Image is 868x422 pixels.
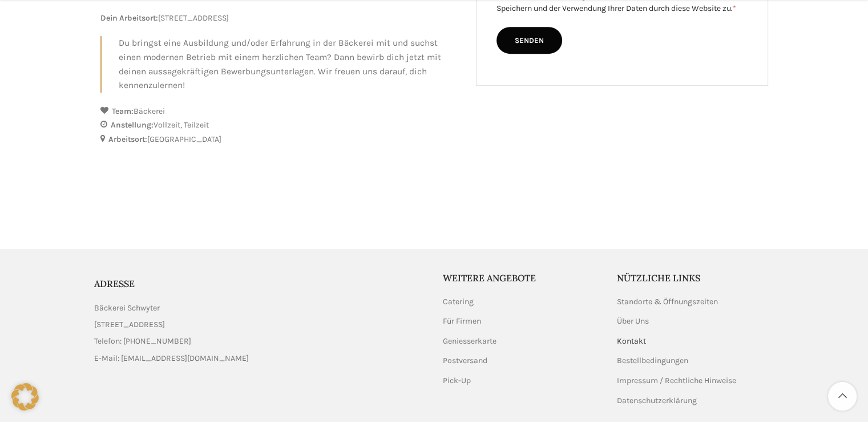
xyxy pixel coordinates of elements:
[617,272,774,284] h5: Nützliche Links
[112,106,134,116] strong: Team:
[100,12,459,25] p: [STREET_ADDRESS]
[617,316,650,327] a: Über Uns
[617,375,737,387] a: Impressum / Rechtliche Hinweise
[443,375,472,387] a: Pick-Up
[100,13,158,23] strong: Dein Arbeitsort:
[154,120,184,130] span: Vollzeit
[443,296,475,308] a: Catering
[94,302,160,314] span: Bäckerei Schwyter
[617,355,689,367] a: Bestellbedingungen
[134,106,165,116] span: Bäckerei
[443,316,482,327] a: Für Firmen
[94,352,249,365] span: E-Mail: [EMAIL_ADDRESS][DOMAIN_NAME]
[443,272,600,284] h5: Weitere Angebote
[111,120,154,130] strong: Anstellung:
[108,134,147,144] strong: Arbeitsort:
[828,382,857,411] a: Scroll to top button
[443,355,488,367] a: Postversand
[443,336,498,347] a: Geniesserkarte
[119,36,459,93] p: Du bringst eine Ausbildung und/oder Erfahrung in der Bäckerei mit und suchst einen modernen Betri...
[94,278,135,289] span: ADRESSE
[184,120,209,130] span: Teilzeit
[496,27,562,54] input: Senden
[94,335,426,348] a: List item link
[94,319,165,331] span: [STREET_ADDRESS]
[147,134,221,144] span: [GEOGRAPHIC_DATA]
[617,296,719,308] a: Standorte & Öffnungszeiten
[617,395,698,407] a: Datenschutzerklärung
[617,336,647,347] a: Kontakt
